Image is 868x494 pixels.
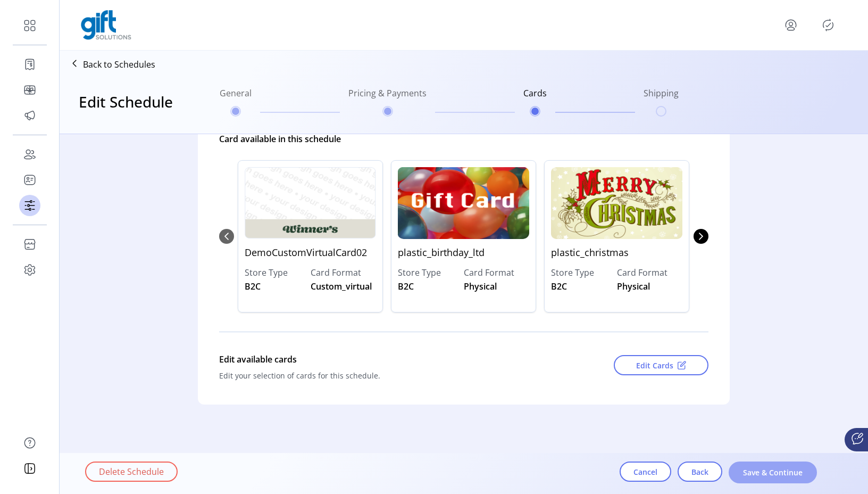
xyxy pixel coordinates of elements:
[729,462,817,483] button: Save & Continue
[219,128,708,150] div: Card available in this schedule
[234,150,387,323] div: 0
[540,150,694,323] div: 2
[245,239,376,266] p: DemoCustomVirtualCard02
[464,280,497,293] span: Physical
[694,229,708,244] button: Next Page
[523,87,547,106] h6: Cards
[782,17,799,34] button: menu
[742,467,803,478] span: Save & Continue
[311,280,372,293] span: Custom_virtual
[820,17,837,34] button: Publisher Panel
[245,280,261,293] span: B2C
[678,462,722,482] button: Back
[551,266,617,279] label: Store Type
[617,280,650,293] span: Physical
[85,462,178,482] button: Delete Schedule
[79,90,173,113] h3: Edit Schedule
[633,466,657,477] span: Cancel
[614,355,708,375] button: Edit Cards
[617,266,683,279] label: Card Format
[551,167,682,239] img: plastic_christmas
[245,167,376,239] img: DemoCustomVirtualCard02
[219,370,569,381] div: Edit your selection of cards for this schedule.
[636,360,673,371] span: Edit Cards
[311,266,377,279] label: Card Format
[694,150,847,323] div: 3
[398,239,529,266] p: plastic_birthday_ltd
[81,10,131,40] img: logo
[398,280,414,293] span: B2C
[398,266,464,279] label: Store Type
[691,466,708,477] span: Back
[551,239,682,266] p: plastic_christmas
[99,465,164,478] span: Delete Schedule
[387,150,540,323] div: 1
[245,266,311,279] label: Store Type
[620,462,671,482] button: Cancel
[398,167,529,239] img: plastic_birthday_ltd
[219,349,569,370] div: Edit available cards
[83,58,155,71] p: Back to Schedules
[551,280,567,293] span: B2C
[464,266,530,279] label: Card Format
